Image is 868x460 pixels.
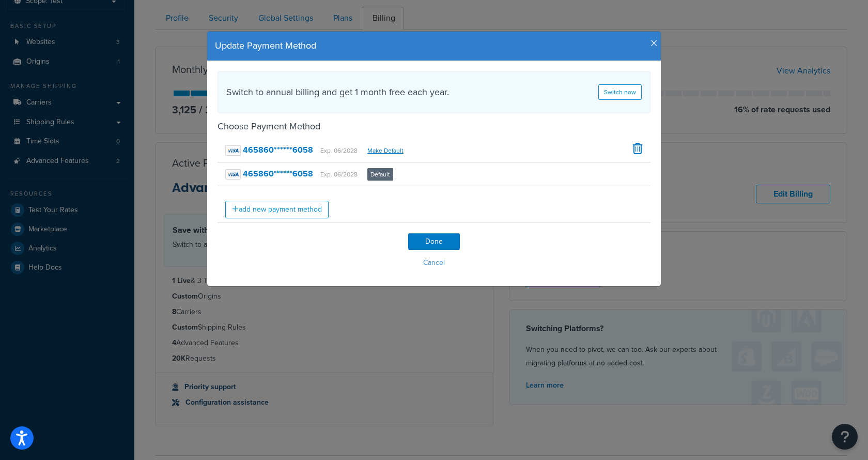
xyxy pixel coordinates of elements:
span: Default [367,168,393,181]
button: Cancel [218,255,650,271]
img: visa.png [225,145,241,156]
h4: Switch to annual billing and get 1 month free each year. [226,85,449,99]
small: Exp. 06/2028 [320,146,358,155]
a: Switch now [598,84,642,100]
img: visa.png [225,169,241,180]
h4: Update Payment Method [215,39,653,53]
a: add new payment method [225,201,329,218]
h4: Choose Payment Method [218,120,650,133]
small: Exp. 06/2028 [320,170,358,179]
a: Make Default [367,146,404,155]
input: Done [408,233,460,250]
